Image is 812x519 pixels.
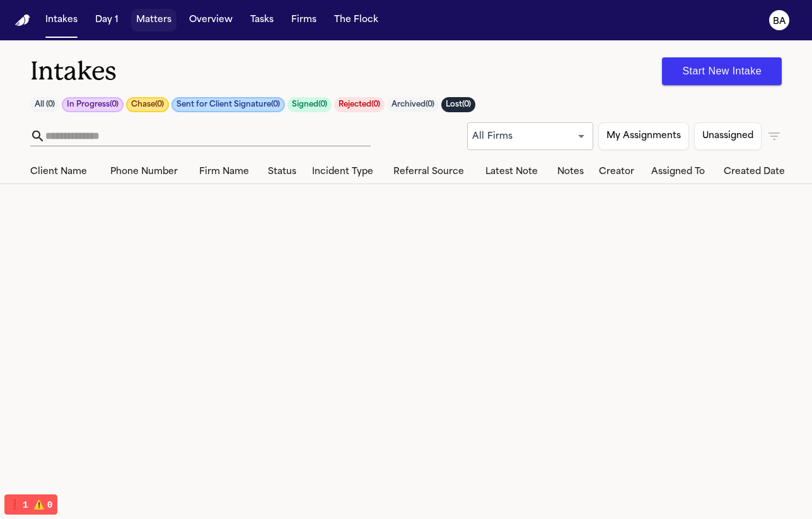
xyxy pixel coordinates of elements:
div: Notes [557,165,589,178]
button: My Assignments [598,122,689,150]
button: Tasks [245,9,279,32]
button: Start New Intake [662,57,782,85]
button: Firms [286,9,322,32]
a: Home [15,15,30,26]
button: Archived(0) [387,97,439,112]
button: All (0) [30,97,59,112]
button: Lost(0) [441,97,475,112]
img: Finch Logo [15,15,30,26]
button: Sent for Client Signature(0) [171,97,285,112]
button: In Progress(0) [62,97,124,112]
button: Matters [131,9,177,32]
div: Assigned To [651,165,714,178]
div: Client Name [30,165,100,178]
button: Signed(0) [287,97,332,112]
div: Referral Source [393,165,476,178]
button: Unassigned [694,122,762,150]
button: Chase(0) [126,97,169,112]
div: Creator [599,165,641,178]
span: All Firms [472,132,513,141]
div: Phone Number [110,165,189,178]
div: Firm Name [199,165,258,178]
div: Incident Type [312,165,383,178]
h1: Intakes [30,55,117,87]
div: Latest Note [485,165,547,178]
div: Status [268,165,302,178]
button: Rejected(0) [334,97,385,112]
button: Overview [184,9,238,32]
button: The Flock [329,9,383,32]
div: Created Date [724,165,795,178]
button: Intakes [40,9,83,32]
button: Day 1 [90,9,124,32]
